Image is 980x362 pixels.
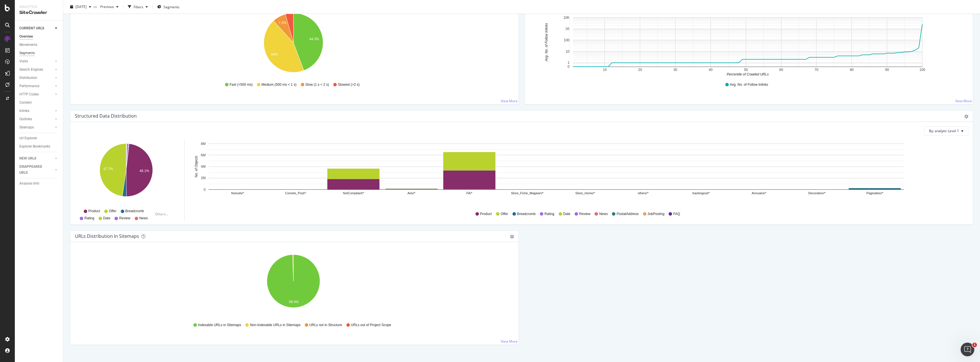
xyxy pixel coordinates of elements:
div: Visits [19,58,28,64]
a: Performance [19,83,53,89]
a: Search Engines [19,67,53,73]
span: Offer [501,212,508,216]
text: 40 [709,68,713,72]
span: Product [88,209,100,214]
div: CURRENT URLS [19,25,44,31]
text: Comete_Post/* [285,191,307,195]
text: 20 [638,68,642,72]
a: View More [501,339,518,344]
a: View More [501,99,518,103]
text: Store_Home/* [575,191,595,195]
text: 44.3% [309,37,319,41]
text: trackingout/* [692,191,710,195]
svg: A chart. [75,11,512,77]
span: Product [480,212,492,216]
span: By: analytic Level 1 [929,128,959,133]
text: 50 [744,68,748,72]
text: Annuaire/* [752,191,766,195]
span: Medium (500 ms < 1 s) [262,82,297,87]
text: 10K [563,16,569,20]
a: Segments [19,50,59,56]
button: Previous [98,2,121,11]
text: 0 [567,65,569,69]
div: Url Explorer [19,135,37,141]
div: Analytics [19,5,58,9]
text: 90 [885,68,889,72]
text: 10 [566,50,570,54]
span: Slow (1 s < 2 s) [305,82,329,87]
span: URLs out of Project Scope [351,323,391,328]
div: Movements [19,42,37,48]
text: 48.1% [139,169,149,173]
span: 2025 Jul. 31st [75,4,87,9]
text: 70 [814,68,818,72]
text: Avg. No. of Follow Inlinks [544,23,548,62]
div: Analysis Info [19,181,39,187]
text: 99.4% [289,300,299,304]
text: NotCompliant/* [343,191,364,195]
span: Offer [109,209,116,214]
span: Avg. No. of Follow Inlinks [730,82,768,87]
span: JobPosting [648,212,664,216]
text: 7.3% [279,21,287,25]
div: A chart. [191,140,964,206]
div: Performance [19,83,39,89]
span: Indexable URLs in Sitemaps [198,323,241,328]
a: View More [955,99,972,103]
span: Fast (<500 ms) [230,82,253,87]
span: vs [93,4,98,9]
a: Visits [19,58,53,64]
button: Filters [126,2,150,11]
text: 4M [201,165,206,169]
div: DISAPPEARED URLS [19,164,48,176]
div: Inlinks [19,108,29,114]
text: 6M [201,153,206,157]
div: Filters [134,4,143,9]
text: Percentile of Crawled URLs [727,72,769,76]
text: 8M [201,142,206,146]
a: NEW URLS [19,156,53,161]
text: 44% [271,52,278,56]
span: Date [563,212,570,216]
text: 1 [567,61,569,65]
text: Pagination/* [866,191,883,195]
text: Store_Fiche_Magasin/* [511,191,544,195]
text: 80 [850,68,854,72]
text: No. of Objects [194,156,198,177]
svg: A chart. [529,11,966,77]
div: Segments [19,50,35,56]
span: Slowest (>2 s) [338,82,360,87]
div: NEW URLS [19,156,36,161]
a: Sitemaps [19,124,53,130]
div: Sitemaps [19,124,34,130]
div: Search Engines [19,67,43,73]
svg: A chart. [76,140,176,206]
text: others/* [638,191,649,195]
a: Inlinks [19,108,53,114]
div: Explorer Bookmarks [19,144,50,150]
div: URLs Distribution in Sitemaps [75,233,139,239]
span: Review [119,216,130,221]
button: By: analytic Level 1 [924,126,968,136]
a: Analysis Info [19,181,59,187]
div: HTTP Codes [19,91,39,97]
span: News [599,212,608,216]
button: [DATE] [68,2,93,11]
a: HTTP Codes [19,91,53,97]
a: Overview [19,34,59,40]
span: Review [579,212,590,216]
div: Outlinks [19,116,32,122]
span: 1 [972,343,977,347]
a: Content [19,100,59,106]
div: Distribution [19,75,37,81]
a: Distribution [19,75,53,81]
text: Decoration/* [808,191,826,195]
svg: A chart. [75,251,512,317]
span: Rating [544,212,554,216]
span: URLs not in Structure [309,323,342,328]
text: 30 [673,68,677,72]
